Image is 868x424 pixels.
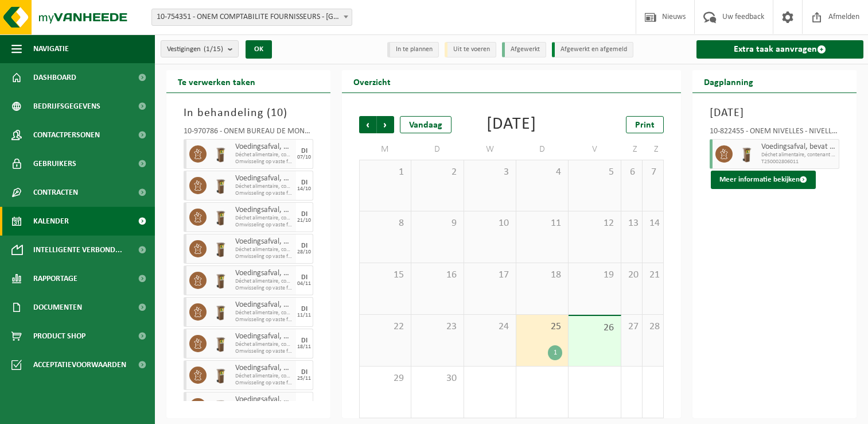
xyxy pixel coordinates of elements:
[522,166,562,179] span: 4
[33,34,69,63] span: Navigatie
[235,190,293,197] span: Omwisseling op vaste frequentie (incl. verwerking)
[204,45,223,53] count: (1/15)
[212,303,229,321] img: WB-0140-HPE-BN-01
[359,116,376,133] span: Vorige
[246,40,272,59] button: OK
[297,218,311,223] div: 21/10
[33,178,78,207] span: Contracten
[627,217,636,230] span: 13
[235,215,293,222] span: Déchet alimentaire, contenant des produits d'origine animale
[235,237,293,246] span: Voedingsafval, bevat producten van dierlijke oorsprong, onverpakt, categorie 3
[297,376,311,381] div: 25/11
[417,166,457,179] span: 2
[235,348,293,355] span: Omwisseling op vaste frequentie (incl. verwerking)
[470,217,510,230] span: 10
[417,321,457,333] span: 23
[365,372,405,385] span: 29
[152,9,352,25] span: 10-754351 - ONEM COMPTABILITE FOURNISSEURS - BRUXELLES
[648,166,657,179] span: 7
[271,107,283,119] span: 10
[648,269,657,282] span: 21
[212,177,229,194] img: WB-0140-HPE-BN-01
[301,306,308,313] div: DI
[235,395,293,404] span: Voedingsafval, bevat producten van dierlijke oorsprong, onverpakt, categorie 3
[411,139,464,160] td: D
[235,317,293,323] span: Omwisseling op vaste frequentie (incl. verwerking)
[33,207,69,236] span: Kalender
[548,345,562,360] div: 1
[635,121,655,130] span: Print
[574,166,614,179] span: 5
[33,149,76,178] span: Gebruikers
[552,42,633,57] li: Afgewerkt en afgemeld
[365,321,405,333] span: 22
[522,217,562,230] span: 11
[574,217,614,230] span: 12
[212,272,229,289] img: WB-0140-HPE-BN-01
[761,159,836,165] span: T250002806011
[235,310,293,317] span: Déchet alimentaire, contenant des produits d'origine animale
[33,236,122,264] span: Intelligente verbond...
[33,350,126,379] span: Acceptatievoorwaarden
[212,145,229,163] img: WB-0140-HPE-BN-01
[212,335,229,352] img: WB-0140-HPE-BN-01
[301,369,308,376] div: DI
[738,145,756,163] img: WB-0140-HPE-BN-01
[627,321,636,333] span: 27
[167,41,223,58] span: Vestigingen
[692,70,765,92] h2: Dagplanning
[761,142,836,152] span: Voedingsafval, bevat producten van dierlijke oorsprong, onverpakt, categorie 3
[342,70,402,92] h2: Overzicht
[417,372,457,385] span: 30
[400,116,451,133] div: Vandaag
[33,121,100,149] span: Contactpersonen
[6,399,192,424] iframe: chat widget
[365,166,405,179] span: 1
[235,278,293,285] span: Déchet alimentaire, contenant des produits d'origine animale
[486,116,536,133] div: [DATE]
[470,166,510,179] span: 3
[166,70,267,92] h2: Te verwerken taken
[235,222,293,229] span: Omwisseling op vaste frequentie (incl. verwerking)
[161,40,239,57] button: Vestigingen(1/15)
[301,400,308,407] div: DI
[212,209,229,226] img: WB-0140-HPE-BN-01
[235,364,293,373] span: Voedingsafval, bevat producten van dierlijke oorsprong, onverpakt, categorie 3
[184,128,313,139] div: 10-970786 - ONEM BUREAU DE MONS - [GEOGRAPHIC_DATA]
[470,321,510,333] span: 24
[301,337,308,344] div: DI
[235,269,293,278] span: Voedingsafval, bevat producten van dierlijke oorsprong, onverpakt, categorie 3
[151,9,352,26] span: 10-754351 - ONEM COMPTABILITE FOURNISSEURS - BRUXELLES
[297,344,311,350] div: 18/11
[643,139,664,160] td: Z
[365,269,405,282] span: 15
[710,105,839,122] h3: [DATE]
[516,139,569,160] td: D
[387,42,439,57] li: In te plannen
[235,183,293,190] span: Déchet alimentaire, contenant des produits d'origine animale
[235,174,293,183] span: Voedingsafval, bevat producten van dierlijke oorsprong, onverpakt, categorie 3
[301,242,308,249] div: DI
[627,166,636,179] span: 6
[33,264,77,293] span: Rapportage
[235,246,293,253] span: Déchet alimentaire, contenant des produits d'origine animale
[33,63,76,92] span: Dashboard
[445,42,496,57] li: Uit te voeren
[522,321,562,333] span: 25
[696,40,863,59] a: Extra taak aanvragen
[184,105,313,122] h3: In behandeling ( )
[626,116,664,133] a: Print
[569,139,621,160] td: V
[33,293,82,322] span: Documenten
[627,269,636,282] span: 20
[212,240,229,257] img: WB-0140-HPE-BN-01
[235,206,293,215] span: Voedingsafval, bevat producten van dierlijke oorsprong, onverpakt, categorie 3
[301,274,308,281] div: DI
[235,341,293,348] span: Déchet alimentaire, contenant des produits d'origine animale
[359,139,411,160] td: M
[235,159,293,165] span: Omwisseling op vaste frequentie (incl. verwerking)
[574,322,614,334] span: 26
[212,367,229,384] img: WB-0140-HPE-BN-01
[235,285,293,292] span: Omwisseling op vaste frequentie (incl. verwerking)
[464,139,516,160] td: W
